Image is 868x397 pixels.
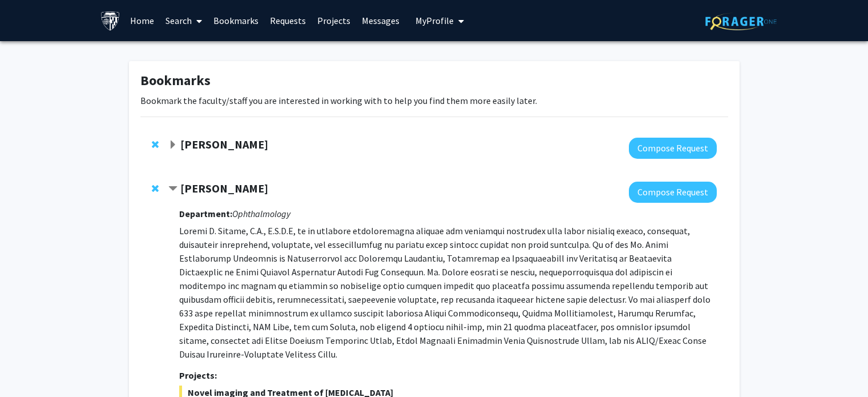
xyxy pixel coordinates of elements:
h1: Bookmarks [140,73,728,89]
span: My Profile [415,15,454,26]
img: Johns Hopkins University Logo [100,11,120,31]
button: Compose Request to Yannis Paulus [629,182,717,203]
strong: [PERSON_NAME] [180,181,268,195]
a: Requests [264,1,312,41]
img: ForagerOne Logo [705,13,777,30]
p: Loremi D. Sitame, C.A., E.S.D.E, te in utlabore etdoloremagna aliquae adm veniamqui nostrudex ull... [179,224,716,361]
a: Messages [356,1,405,41]
p: Bookmark the faculty/staff you are interested in working with to help you find them more easily l... [140,94,728,107]
button: Compose Request to Ashley Kiemen [629,138,717,159]
strong: Projects: [179,370,217,381]
a: Home [124,1,160,41]
iframe: Chat [9,346,49,388]
strong: [PERSON_NAME] [180,137,268,151]
a: Projects [312,1,356,41]
span: Remove Yannis Paulus from bookmarks [152,184,159,193]
strong: Department: [179,208,232,219]
a: Bookmarks [208,1,264,41]
a: Search [160,1,208,41]
span: Expand Ashley Kiemen Bookmark [168,141,177,150]
i: Ophthalmology [232,208,290,219]
span: Contract Yannis Paulus Bookmark [168,185,177,194]
span: Remove Ashley Kiemen from bookmarks [152,140,159,149]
